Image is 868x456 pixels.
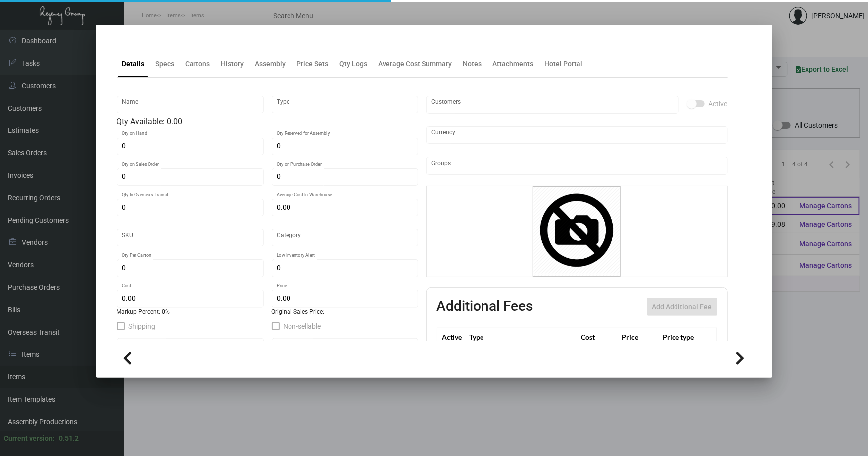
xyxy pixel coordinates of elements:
[4,433,55,444] div: Current version:
[117,116,418,128] div: Qty Available: 0.00
[297,59,329,69] div: Price Sets
[709,98,728,110] span: Active
[122,59,145,69] div: Details
[545,59,583,69] div: Hotel Portal
[431,162,722,170] input: Add new..
[579,328,619,345] th: Cost
[647,298,717,316] button: Add Additional Fee
[221,59,244,69] div: History
[255,59,286,69] div: Assembly
[463,59,482,69] div: Notes
[437,328,467,345] th: Active
[156,59,175,69] div: Specs
[379,59,452,69] div: Average Cost Summary
[619,328,660,345] th: Price
[59,433,79,444] div: 0.51.2
[431,101,674,109] input: Add new..
[437,298,533,316] h2: Additional Fees
[186,59,210,69] div: Cartons
[660,328,705,345] th: Price type
[493,59,534,69] div: Attachments
[652,303,712,311] span: Add Additional Fee
[467,328,579,345] th: Type
[284,320,321,332] span: Non-sellable
[129,320,156,332] span: Shipping
[340,59,368,69] div: Qty Logs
